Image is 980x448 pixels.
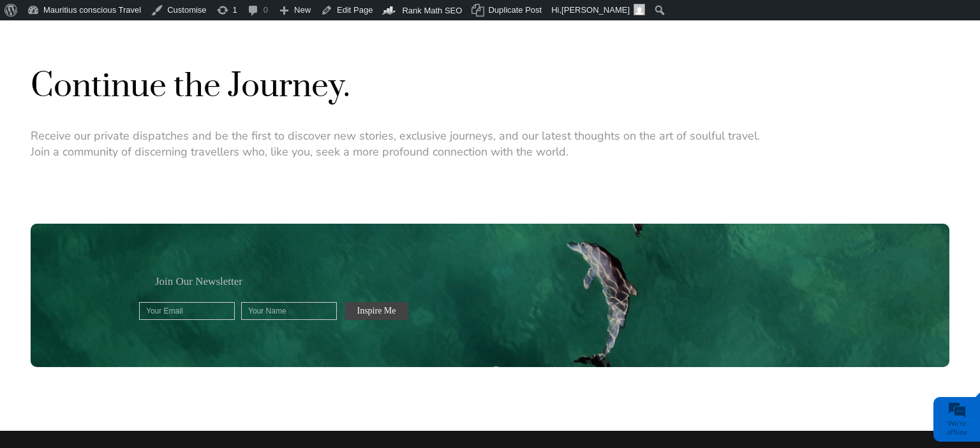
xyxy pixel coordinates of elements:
span: [PERSON_NAME] [561,5,630,15]
input: Your Email [139,302,235,320]
input: Your Name [241,302,337,320]
input: Inspire Me [345,302,408,320]
span: Rank Math SEO [402,6,462,15]
h2: Continue the Journey. [31,65,949,108]
p: Receive our private dispatches and be the first to discover new stories, exclusive journeys, and ... [31,128,764,160]
div: We're offline [937,419,977,437]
